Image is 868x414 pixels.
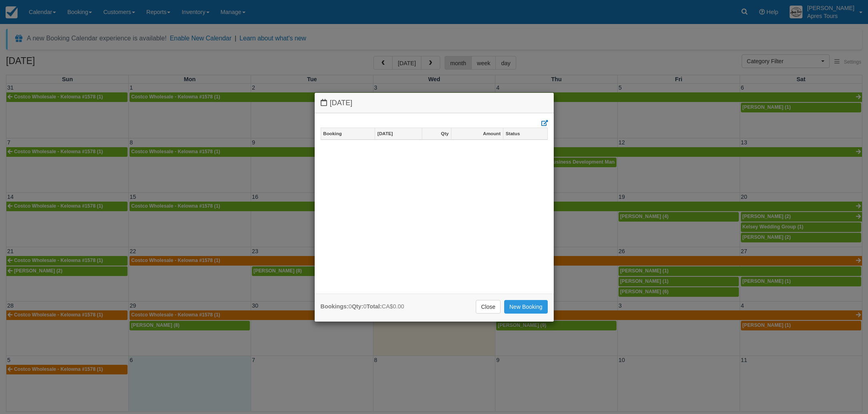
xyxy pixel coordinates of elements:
a: Booking [321,128,375,139]
div: 0 0 CA$0.00 [321,302,404,311]
a: New Booking [504,300,548,314]
a: Qty [422,128,451,139]
strong: Bookings: [321,303,349,310]
a: Status [503,128,547,139]
a: [DATE] [375,128,421,139]
h4: [DATE] [321,99,548,107]
strong: Total: [367,303,382,310]
a: Amount [451,128,503,139]
strong: Qty: [352,303,363,310]
a: Close [476,300,501,314]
